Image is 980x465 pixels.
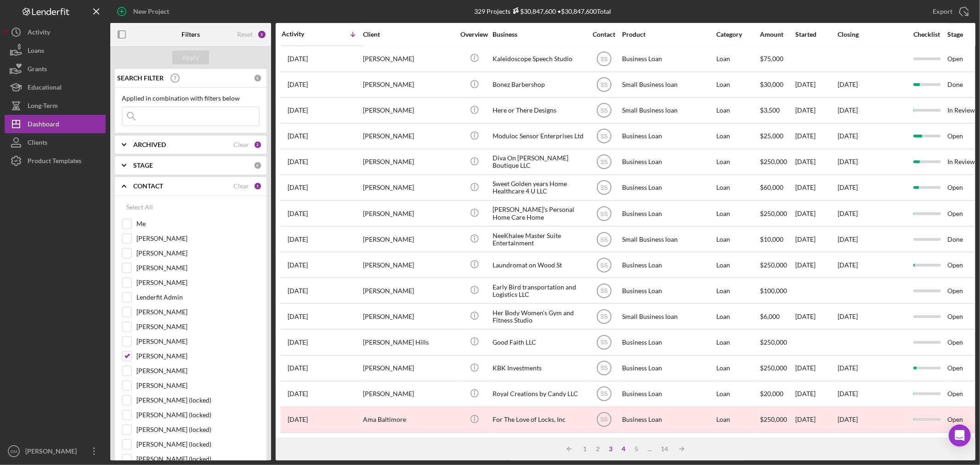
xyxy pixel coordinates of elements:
[656,445,673,453] div: 14
[122,95,260,102] div: Applied in combination with filters below
[136,307,260,317] label: [PERSON_NAME]
[5,152,106,170] button: Product Templates
[28,41,44,62] div: Loans
[5,60,106,78] a: Grants
[795,31,837,38] div: Started
[5,115,106,133] a: Dashboard
[254,182,262,190] div: 1
[795,124,837,148] div: [DATE]
[630,445,643,453] div: 5
[600,133,607,140] text: SS
[182,51,199,64] div: Apply
[760,338,787,346] span: $250,000
[838,158,858,165] time: [DATE]
[282,30,322,38] div: Activity
[795,227,837,251] div: [DATE]
[760,55,783,62] span: $75,000
[622,31,714,38] div: Product
[493,278,584,303] div: Early Bird transportation and Logistics LLC
[578,445,591,453] div: 1
[760,80,783,88] span: $30,000
[838,106,858,114] time: [DATE]
[28,133,47,154] div: Clients
[760,408,794,432] div: $250,000
[622,201,714,226] div: Business Loan
[133,162,153,169] b: STAGE
[363,253,455,277] div: [PERSON_NAME]
[5,133,106,152] a: Clients
[363,278,455,303] div: [PERSON_NAME]
[288,416,308,423] time: 2024-10-23 17:53
[760,312,780,320] span: $6,000
[493,176,584,200] div: Sweet Golden years Home Healthcare 4 U LLC
[622,124,714,148] div: Business Loan
[363,73,455,97] div: [PERSON_NAME]
[288,55,308,62] time: 2025-01-03 18:09
[181,31,200,38] b: Filters
[288,364,308,372] time: 2024-10-30 20:12
[363,31,455,38] div: Client
[716,227,759,251] div: Loan
[288,81,308,88] time: 2024-12-18 23:46
[122,198,158,216] button: Select All
[622,150,714,174] div: Business Loan
[643,445,656,453] div: ...
[493,98,584,123] div: Here or There Designs
[136,381,260,390] label: [PERSON_NAME]
[838,364,858,372] time: [DATE]
[363,356,455,380] div: [PERSON_NAME]
[136,454,260,464] label: [PERSON_NAME] (locked)
[288,107,308,114] time: 2024-12-16 05:37
[622,46,714,71] div: Business Loan
[795,304,837,329] div: [DATE]
[949,425,971,447] div: Open Intercom Messenger
[716,150,759,174] div: Loan
[172,51,209,64] button: Apply
[716,304,759,329] div: Loan
[600,210,607,217] text: SS
[622,176,714,200] div: Business Loan
[457,31,492,38] div: Overview
[622,356,714,380] div: Business Loan
[136,249,260,258] label: [PERSON_NAME]
[288,313,308,320] time: 2024-11-06 19:23
[622,382,714,406] div: Business Loan
[28,115,59,136] div: Dashboard
[28,60,47,80] div: Grants
[716,382,759,406] div: Loan
[5,96,106,115] a: Long-Term
[363,150,455,174] div: [PERSON_NAME]
[117,74,164,82] b: SEARCH FILTER
[363,98,455,123] div: [PERSON_NAME]
[795,253,837,277] div: [DATE]
[795,408,837,432] div: [DATE]
[136,352,260,361] label: [PERSON_NAME]
[838,31,906,38] div: Closing
[5,41,106,60] button: Loans
[838,390,858,397] time: [DATE]
[288,132,308,140] time: 2024-12-03 15:32
[838,210,858,217] time: [DATE]
[591,445,604,453] div: 2
[254,161,262,170] div: 0
[716,408,759,432] div: Loan
[604,445,617,453] div: 3
[475,7,612,15] div: 329 Projects • $30,847,600 Total
[923,2,975,21] button: Export
[622,253,714,277] div: Business Loan
[622,330,714,354] div: Business Loan
[622,98,714,123] div: Small Business loan
[5,78,106,96] button: Educational
[587,31,621,38] div: Contact
[28,23,50,44] div: Activity
[600,185,607,191] text: SS
[5,23,106,41] button: Activity
[795,201,837,226] div: [DATE]
[600,391,607,397] text: SS
[600,365,607,372] text: SS
[838,312,858,320] time: [DATE]
[28,78,62,99] div: Educational
[716,176,759,200] div: Loan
